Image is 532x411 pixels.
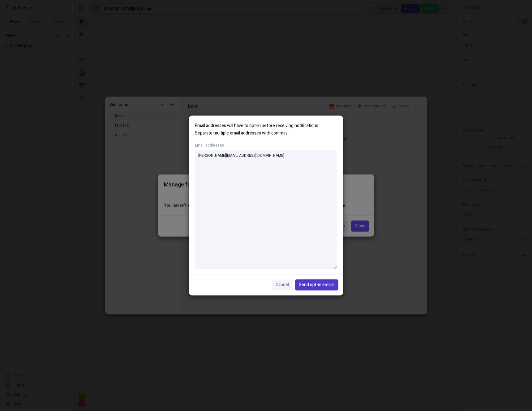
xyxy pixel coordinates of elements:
[195,143,337,148] p: Email addresses
[195,150,337,269] textarea: Email addresses
[276,282,289,288] span: Cancel
[195,123,319,136] span: Email addresses will have to opt-in before receiving notifications. Separate multiple email addre...
[272,279,293,291] button: Cancel
[299,282,335,288] span: Send opt-in emails
[295,279,338,291] button: Send opt-in emails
